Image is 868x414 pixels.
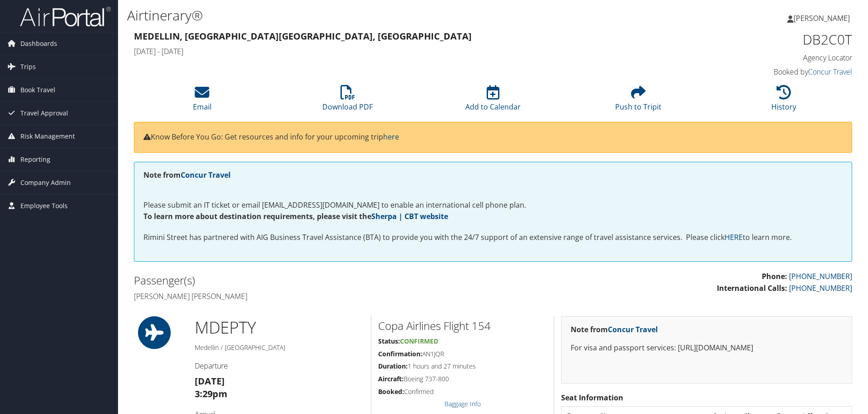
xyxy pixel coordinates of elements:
img: airportal-logo.png [20,6,111,27]
strong: Booked: [378,387,404,396]
span: Confirmed [400,337,438,345]
strong: Seat Information [561,393,623,403]
h2: Copa Airlines Flight 154 [378,318,547,334]
h4: Departure [195,361,364,371]
strong: Status: [378,337,400,345]
h1: Airtinerary® [127,6,615,25]
a: [PHONE_NUMBER] [789,271,852,281]
h2: Passenger(s) [134,273,486,288]
h4: Booked by [683,67,852,77]
p: Please submit an IT ticket or email [EMAIL_ADDRESS][DOMAIN_NAME] to enable an international cell ... [143,188,843,223]
a: Sherpa | CBT website [371,211,448,221]
h4: Agency Locator [683,53,852,63]
span: Trips [20,55,36,78]
span: Dashboards [20,32,57,55]
a: History [771,90,796,112]
strong: Note from [143,170,231,180]
a: [PHONE_NUMBER] [789,283,852,293]
span: Company Admin [20,171,71,194]
a: here [383,132,399,142]
h5: 1 hours and 27 minutes [378,362,547,371]
strong: Note from [571,324,658,334]
a: Add to Calendar [465,90,521,112]
span: Travel Approval [20,102,68,125]
span: Reporting [20,148,50,171]
h5: Confirmed [378,387,547,396]
span: Book Travel [20,79,55,101]
h1: DB2C0T [683,30,852,49]
a: Download PDF [322,90,373,112]
a: Push to Tripit [615,90,661,112]
strong: Duration: [378,362,408,370]
span: Employee Tools [20,195,68,217]
h5: AN1JQR [378,349,547,359]
strong: [DATE] [195,375,225,387]
h5: Medellin / [GEOGRAPHIC_DATA] [195,343,364,352]
a: Concur Travel [181,170,231,180]
strong: Confirmation: [378,349,422,358]
p: Know Before You Go: Get resources and info for your upcoming trip [143,131,843,143]
strong: Phone: [762,271,787,281]
strong: 3:29pm [195,388,227,400]
a: Concur Travel [808,67,852,77]
a: HERE [725,232,743,242]
h5: Boeing 737-800 [378,374,547,384]
strong: Medellin, [GEOGRAPHIC_DATA] [GEOGRAPHIC_DATA], [GEOGRAPHIC_DATA] [134,30,472,42]
span: Risk Management [20,125,75,148]
a: [PERSON_NAME] [787,5,859,32]
p: For visa and passport services: [URL][DOMAIN_NAME] [571,342,843,354]
h4: [DATE] - [DATE] [134,46,669,56]
span: [PERSON_NAME] [794,13,850,23]
strong: International Calls: [717,283,787,293]
a: Concur Travel [608,324,658,334]
strong: Aircraft: [378,374,404,383]
p: Rimini Street has partnered with AIG Business Travel Assistance (BTA) to provide you with the 24/... [143,232,843,244]
a: Email [193,90,212,112]
h1: MDE PTY [195,316,364,339]
strong: To learn more about destination requirements, please visit the [143,211,448,221]
h4: [PERSON_NAME] [PERSON_NAME] [134,291,486,301]
a: Baggage Info [444,399,481,408]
